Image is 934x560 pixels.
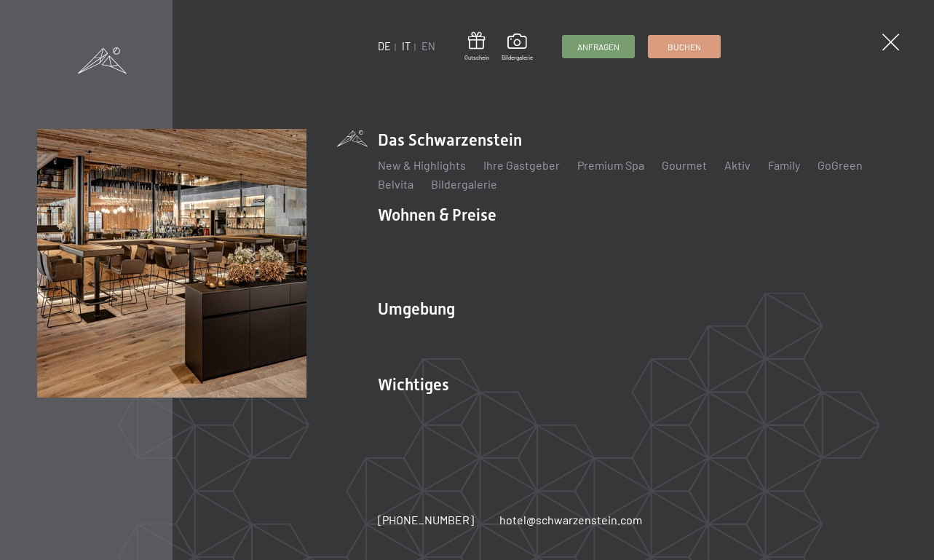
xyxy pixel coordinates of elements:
a: EN [422,40,435,52]
a: hotel@schwarzenstein.com [499,512,642,528]
span: [PHONE_NUMBER] [378,513,474,527]
a: Anfragen [563,36,634,58]
span: Gutschein [464,54,489,62]
a: Aktiv [724,158,751,172]
a: Bildergalerie [502,33,533,61]
a: Bildergalerie [431,177,497,191]
a: Premium Spa [577,158,644,172]
span: Buchen [668,41,701,53]
a: New & Highlights [378,158,466,172]
a: Gourmet [662,158,707,172]
a: Gutschein [464,32,489,62]
a: Ihre Gastgeber [483,158,560,172]
span: Bildergalerie [502,54,533,62]
a: IT [402,40,411,52]
a: DE [378,40,391,52]
a: Buchen [649,36,720,58]
a: [PHONE_NUMBER] [378,512,474,528]
a: Family [768,158,800,172]
a: Belvita [378,177,413,191]
a: GoGreen [818,158,863,172]
span: Anfragen [577,41,620,53]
